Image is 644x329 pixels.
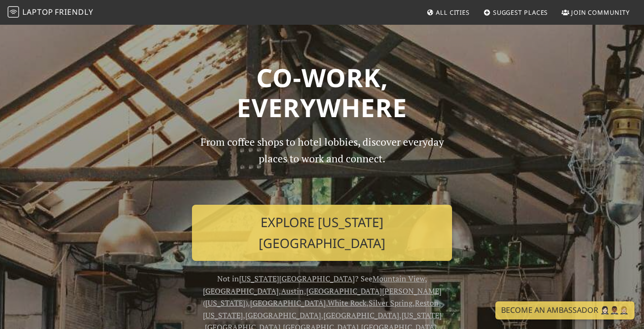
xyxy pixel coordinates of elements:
a: [US_STATE] [203,310,243,320]
a: [GEOGRAPHIC_DATA] [203,286,279,296]
img: LaptopFriendly [8,6,19,18]
a: [GEOGRAPHIC_DATA] [245,310,321,320]
a: All Cities [423,4,473,21]
a: Suggest Places [480,4,552,21]
a: Mountain View [372,273,425,284]
a: [US_STATE][GEOGRAPHIC_DATA] [239,273,355,284]
p: From coffee shops to hotel lobbies, discover everyday places to work and connect. [192,134,452,197]
a: [GEOGRAPHIC_DATA][PERSON_NAME] ([US_STATE]) [203,286,442,309]
a: Explore [US_STATE][GEOGRAPHIC_DATA] [192,205,452,260]
span: Suggest Places [493,8,548,17]
a: Become an Ambassador 🤵🏻‍♀️🤵🏾‍♂️🤵🏼‍♀️ [495,301,634,319]
a: Join Community [558,4,634,21]
a: [GEOGRAPHIC_DATA] [323,310,399,320]
span: All Cities [436,8,470,17]
a: Reston [415,298,439,308]
span: Friendly [55,7,93,17]
a: Austin [281,286,304,296]
h1: Co-work, Everywhere [56,62,588,123]
span: Join Community [571,8,630,17]
span: Laptop [22,7,53,17]
a: [GEOGRAPHIC_DATA] [250,298,326,308]
a: White Rock [328,298,366,308]
a: LaptopFriendly LaptopFriendly [8,4,93,21]
a: Silver Spring [369,298,413,308]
